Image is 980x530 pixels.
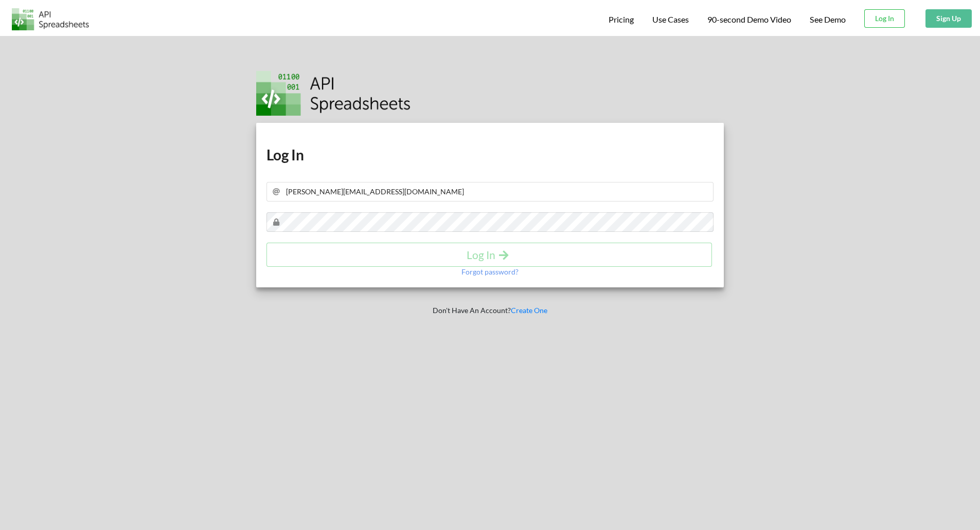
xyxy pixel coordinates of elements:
h1: Log In [266,145,714,164]
p: Forgot password? [461,267,519,277]
a: Create One [511,306,547,315]
span: 90-second Demo Video [707,15,791,24]
img: Logo.png [12,8,89,30]
button: Sign Up [925,9,972,28]
button: Log In [864,9,905,28]
img: Logo.png [256,71,411,116]
span: Use Cases [652,14,689,24]
a: See Demo [810,14,846,25]
p: Don't Have An Account? [249,305,732,316]
span: Pricing [609,14,634,24]
input: Your Email [266,182,714,202]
